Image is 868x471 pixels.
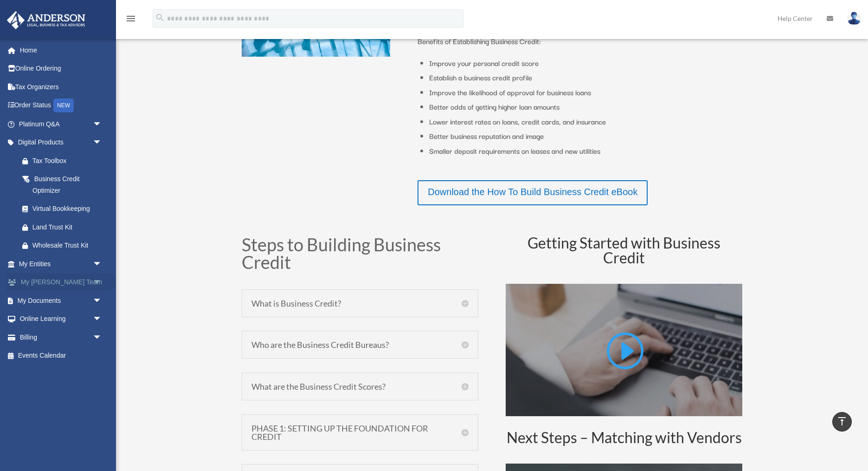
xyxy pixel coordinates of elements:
a: Download the How To Build Business Credit eBook [418,180,648,205]
h5: PHASE 1: SETTING UP THE FOUNDATION FOR CREDIT [251,424,469,441]
a: Wholesale Trust Kit [13,236,116,255]
h5: What is Business Credit? [251,299,469,307]
img: User Pic [847,12,861,25]
li: Better odds of getting higher loan amounts [429,99,742,114]
div: Tax Toolbox [32,155,104,167]
li: Establish a business credit profile [429,70,742,85]
img: Anderson Advisors Platinum Portal [4,11,88,29]
a: menu [125,16,136,24]
div: Business Credit Optimizer [32,173,100,196]
li: Improve the likelihood of approval for business loans [429,85,742,100]
p: Benefits of Establishing Business Credit: [418,34,742,49]
i: search [155,13,165,23]
a: Virtual Bookkeeping [13,200,116,218]
a: vertical_align_top [832,412,852,432]
li: Better business reputation and image [429,129,742,144]
a: Digital Productsarrow_drop_down [6,133,116,152]
a: Business Credit Optimizer [13,170,111,200]
a: Land Trust Kit [13,218,116,236]
div: NEW [53,98,74,112]
li: Smaller deposit requirements on leases and new utilities [429,144,742,158]
span: arrow_drop_down [93,291,111,310]
a: Online Ordering [6,59,116,78]
a: My Documentsarrow_drop_down [6,291,116,310]
i: menu [125,13,136,24]
span: arrow_drop_down [93,273,111,292]
a: My Entitiesarrow_drop_down [6,255,116,273]
a: My [PERSON_NAME] Teamarrow_drop_down [6,273,116,292]
span: Getting Started with Business Credit [527,234,720,267]
a: Platinum Q&Aarrow_drop_down [6,115,116,133]
a: Home [6,41,116,59]
a: Events Calendar [6,347,116,365]
div: Virtual Bookkeeping [32,203,104,215]
a: Online Learningarrow_drop_down [6,310,116,328]
span: arrow_drop_down [93,133,111,152]
span: arrow_drop_down [93,310,111,329]
span: arrow_drop_down [93,115,111,134]
a: Billingarrow_drop_down [6,328,116,347]
span: arrow_drop_down [93,328,111,347]
i: vertical_align_top [836,416,848,427]
li: Lower interest rates on loans, credit cards, and insurance [429,114,742,129]
span: arrow_drop_down [93,255,111,274]
a: Order StatusNEW [6,96,116,115]
div: Land Trust Kit [32,222,104,233]
h5: Who are the Business Credit Bureaus? [251,340,469,349]
a: Tax Toolbox [13,151,116,170]
span: Next Steps – Matching with Vendors [507,428,742,446]
h1: Steps to Building Business Credit [242,235,478,275]
li: Improve your personal credit score [429,56,742,71]
div: Wholesale Trust Kit [32,240,104,251]
a: Tax Organizers [6,78,116,96]
h5: What are the Business Credit Scores? [251,382,469,391]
